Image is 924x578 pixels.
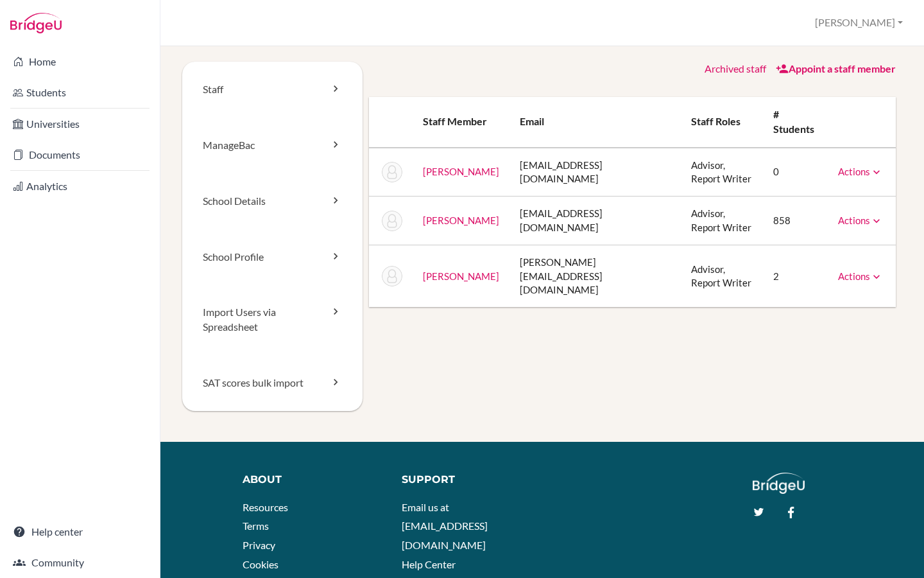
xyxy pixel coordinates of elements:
[182,229,363,285] a: School Profile
[182,173,363,229] a: School Details
[182,285,363,355] a: Import Users via Spreadsheet
[182,355,363,411] a: SAT scores bulk import
[3,142,157,168] a: Documents
[838,166,883,177] a: Actions
[763,245,828,308] td: 2
[3,550,157,575] a: Community
[423,215,499,226] a: [PERSON_NAME]
[10,13,62,33] img: Bridge-U
[402,558,456,570] a: Help Center
[423,270,499,282] a: [PERSON_NAME]
[681,245,763,308] td: Advisor, Report Writer
[776,62,896,74] a: Appoint a staff member
[753,473,805,494] img: logo_white@2x-f4f0deed5e89b7ecb1c2cc34c3e3d731f90f0f143d5ea2071677605dd97b5244.png
[402,501,488,551] a: Email us at [EMAIL_ADDRESS][DOMAIN_NAME]
[382,162,402,182] img: Nausheen Arif
[243,558,278,570] a: Cookies
[509,245,681,308] td: [PERSON_NAME][EMAIL_ADDRESS][DOMAIN_NAME]
[809,11,909,35] button: [PERSON_NAME]
[763,148,828,197] td: 0
[763,97,828,148] th: # students
[705,62,766,74] a: Archived staff
[402,473,533,487] div: Support
[763,197,828,245] td: 858
[509,97,681,148] th: Email
[3,80,157,105] a: Students
[509,148,681,197] td: [EMAIL_ADDRESS][DOMAIN_NAME]
[182,62,363,118] a: Staff
[681,197,763,245] td: Advisor, Report Writer
[838,215,883,226] a: Actions
[838,270,883,282] a: Actions
[382,266,402,286] img: Cynthia Tsepe
[3,519,157,545] a: Help center
[3,173,157,199] a: Analytics
[243,520,269,532] a: Terms
[423,166,499,177] a: [PERSON_NAME]
[182,118,363,173] a: ManageBac
[3,111,157,137] a: Universities
[681,148,763,197] td: Advisor, Report Writer
[413,97,509,148] th: Staff member
[243,501,288,513] a: Resources
[382,211,402,231] img: Tameka Burke
[3,49,157,74] a: Home
[681,97,763,148] th: Staff roles
[509,197,681,245] td: [EMAIL_ADDRESS][DOMAIN_NAME]
[243,539,275,551] a: Privacy
[243,473,383,487] div: About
